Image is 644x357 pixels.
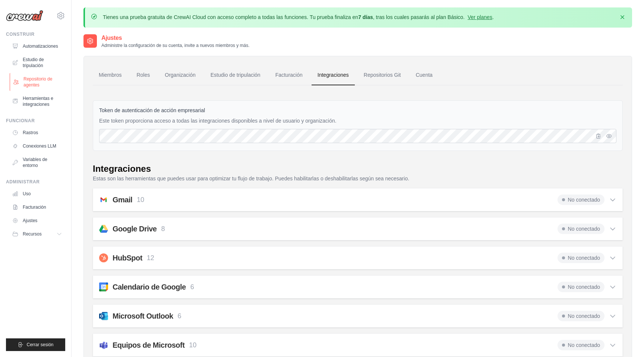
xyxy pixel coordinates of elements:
[9,92,65,110] a: Herramientas e integraciones
[189,341,196,349] font: 10
[23,218,37,223] font: Ajustes
[468,14,492,20] a: Ver planes
[205,65,266,85] a: Estudio de tripulación
[6,32,35,37] font: Construir
[9,215,65,227] a: Ajustes
[99,118,337,124] font: Este token proporciona acceso a todas las integraciones disponibles a nivel de usuario y organiza...
[113,283,186,291] font: Calendario de Google
[568,313,600,319] font: No conectado
[6,118,35,123] font: Funcionar
[9,188,65,200] a: Uso
[358,65,407,85] a: Repositorios Git
[99,224,108,233] img: svg+xml;base64,PHN2ZyB4bWxucz0iaHR0cDovL3d3dy53My5vcmcvMjAwMC9zdmciIHZpZXdCb3g9IjAgLTMgNDggNDgiPj...
[101,43,250,48] font: Administre la configuración de su cuenta, invite a nuevos miembros y más.
[373,14,465,20] font: , tras los cuales pasarás al plan Básico.
[113,341,184,349] font: Equipos de Microsoft
[136,72,150,78] font: Roles
[358,14,373,20] font: 7 días
[99,195,108,204] img: svg+xml;base64,PHN2ZyB4bWxucz0iaHR0cDovL3d3dy53My5vcmcvMjAwMC9zdmciIGFyaWEtbGFiZWw9IkdtYWlsIiB2aW...
[23,57,44,68] font: Estudio de tripulación
[99,312,108,320] img: svg+xml;base64,PHN2ZyB4bWxucz0iaHR0cDovL3d3dy53My5vcmcvMjAwMC9zdmciIGZpbGw9Im5vbmUiIHZpZXdCb3g9Ij...
[312,65,355,85] a: Integraciones
[23,44,58,49] font: Automatizaciones
[23,157,47,168] font: Variables de entorno
[416,72,432,78] font: Cuenta
[23,96,53,107] font: Herramientas e integraciones
[99,107,205,113] font: Token de autenticación de acción empresarial
[99,72,121,78] font: Miembros
[6,179,40,184] font: Administrar
[159,65,202,85] a: Organización
[6,10,43,21] img: Logo
[113,225,157,233] font: Google Drive
[161,225,165,233] font: 8
[10,73,66,91] a: Repositorio de agentes
[269,65,309,85] a: Facturación
[275,72,303,78] font: Facturación
[568,197,600,203] font: No conectado
[178,312,181,320] font: 6
[492,14,494,20] font: .
[23,76,52,88] font: Repositorio de agentes
[113,196,132,204] font: Gmail
[568,342,600,348] font: No conectado
[113,254,142,262] font: HubSpot
[93,176,409,181] font: Estas son las herramientas que puedes usar para optimizar tu flujo de trabajo. Puedes habilitarla...
[9,154,65,171] a: Variables de entorno
[364,72,401,78] font: Repositorios Git
[23,143,56,149] font: Conexiones LLM
[23,191,31,196] font: Uso
[165,72,196,78] font: Organización
[23,231,42,237] font: Recursos
[137,196,144,203] font: 10
[6,338,65,351] button: Cerrar sesión
[26,342,53,347] font: Cerrar sesión
[9,228,65,240] button: Recursos
[93,65,127,85] a: Miembros
[568,255,600,261] font: No conectado
[101,35,122,41] font: Ajustes
[568,284,600,290] font: No conectado
[99,341,108,350] img: svg+xml;base64,PHN2ZyB4bWxucz0iaHR0cDovL3d3dy53My5vcmcvMjAwMC9zdmciIGZpbGw9Im5vbmUiIHZpZXdCb3g9Ij...
[93,164,151,174] font: Integraciones
[23,130,38,135] font: Rastros
[9,140,65,152] a: Conexiones LLM
[147,254,154,262] font: 12
[568,226,600,232] font: No conectado
[9,40,65,52] a: Automatizaciones
[99,282,108,291] img: svg+xml;base64,PHN2ZyB4bWxucz0iaHR0cDovL3d3dy53My5vcmcvMjAwMC9zdmciIHByZXNlcnZlQXNwZWN0UmF0aW89In...
[103,14,358,20] font: Tienes una prueba gratuita de CrewAI Cloud con acceso completo a todas las funciones. Tu prueba f...
[211,72,261,78] font: Estudio de tripulación
[9,127,65,139] a: Rastros
[9,54,65,72] a: Estudio de tripulación
[410,65,438,85] a: Cuenta
[130,65,156,85] a: Roles
[99,253,108,262] img: svg+xml;base64,PHN2ZyB4bWxucz0iaHR0cDovL3d3dy53My5vcmcvMjAwMC9zdmciIHZpZXdCb3g9IjAgMCAxMDI0IDEwMj...
[9,201,65,213] a: Facturación
[23,205,46,210] font: Facturación
[190,283,194,291] font: 6
[113,312,173,320] font: Microsoft Outlook
[318,72,349,78] font: Integraciones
